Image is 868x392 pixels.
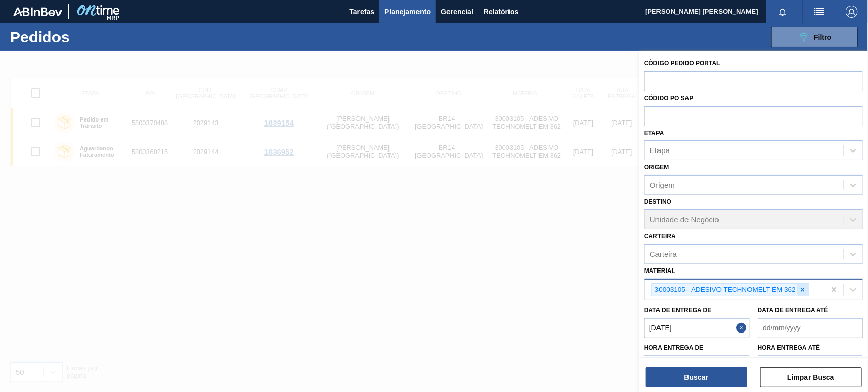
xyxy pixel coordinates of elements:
label: Origem [644,164,669,171]
label: Código Pedido Portal [644,59,721,67]
img: Logout [846,6,858,18]
label: Destino [644,198,671,205]
button: Close [736,318,750,338]
span: Gerencial [441,6,473,18]
span: Filtro [814,33,832,41]
label: Etapa [644,130,664,137]
label: Carteira [644,233,676,240]
button: Filtro [771,27,858,47]
span: Tarefas [349,6,374,18]
label: Hora entrega de [644,341,750,355]
span: Planejamento [384,6,431,18]
div: Etapa [650,146,670,155]
div: Origem [650,181,675,190]
label: Material [644,267,675,275]
button: Notificações [766,5,799,19]
input: dd/mm/yyyy [758,318,863,338]
label: Data de Entrega até [758,307,828,314]
input: dd/mm/yyyy [644,318,750,338]
div: 30003105 - ADESIVO TECHNOMELT EM 362 [652,284,797,296]
label: Data de Entrega de [644,307,712,314]
img: userActions [813,6,825,18]
span: Relatórios [484,6,518,18]
div: Carteira [650,250,677,258]
img: TNhmsLtSVTkK8tSr43FrP2fwEKptu5GPRR3wAAAABJRU5ErkJggg== [13,7,62,16]
label: Hora entrega até [758,341,863,355]
h1: Pedidos [10,31,159,43]
label: Códido PO SAP [644,95,694,102]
